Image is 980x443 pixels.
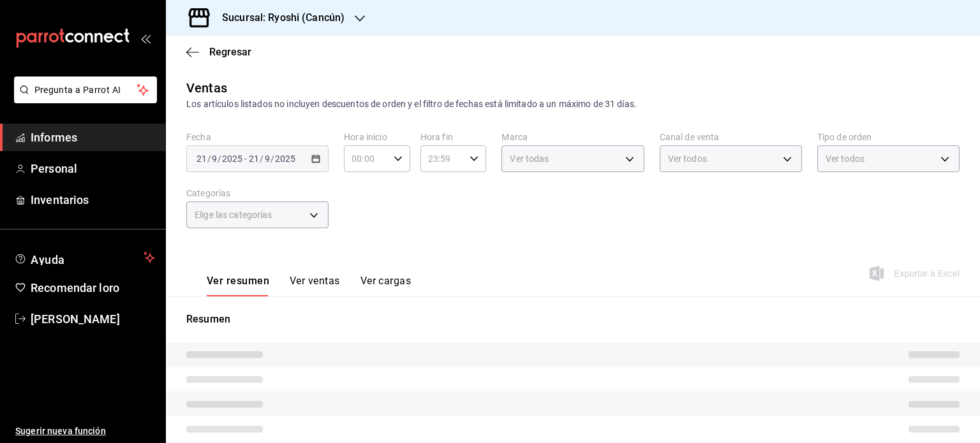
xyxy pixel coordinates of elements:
font: Ver todos [826,154,865,164]
font: Personal [31,162,77,175]
font: Ver todos [668,154,707,164]
button: Regresar [186,46,251,58]
font: [PERSON_NAME] [31,312,120,326]
font: Inventarios [31,193,89,207]
font: Categorías [186,188,230,198]
a: Pregunta a Parrot AI [9,92,157,106]
input: -- [211,154,218,164]
font: Ver todas [510,154,549,164]
font: Recomendar loro [31,281,119,294]
font: Ver cargas [360,275,412,287]
font: Sugerir nueva función [15,426,106,436]
button: Pregunta a Parrot AI [14,76,157,103]
font: Informes [31,131,77,144]
font: Ventas [186,80,227,96]
font: Elige las categorías [195,210,272,220]
font: Canal de venta [660,132,720,142]
font: Fecha [186,132,211,142]
span: - [244,154,247,164]
font: Ver resumen [207,275,269,287]
input: -- [264,154,271,164]
button: abrir_cajón_menú [140,33,151,43]
font: Resumen [186,313,230,325]
span: / [260,154,264,164]
font: Los artículos listados no incluyen descuentos de orden y el filtro de fechas está limitado a un m... [186,99,637,109]
input: ---- [221,154,243,164]
font: Sucursal: Ryoshi (Cancún) [222,11,345,24]
input: ---- [274,154,296,164]
font: Hora inicio [344,132,387,142]
font: Ayuda [31,253,65,266]
input: -- [248,154,260,164]
font: Marca [501,132,528,142]
span: / [207,154,211,164]
font: Hora fin [420,132,453,142]
input: -- [196,154,207,164]
span: / [218,154,221,164]
span: / [271,154,274,164]
div: pestañas de navegación [207,274,411,296]
font: Pregunta a Parrot AI [34,85,121,95]
font: Ver ventas [290,275,340,287]
font: Regresar [209,46,251,58]
font: Tipo de orden [817,132,872,142]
